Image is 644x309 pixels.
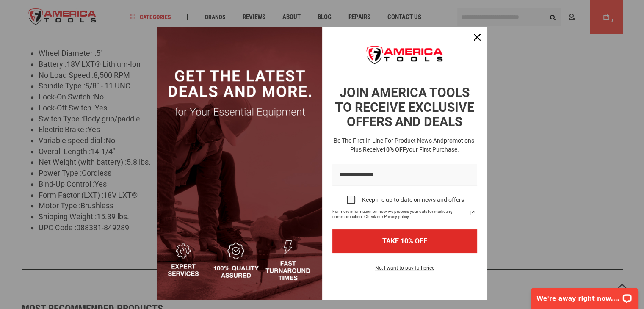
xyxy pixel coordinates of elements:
svg: close icon [474,34,481,41]
button: TAKE 10% OFF [332,229,477,253]
a: Read our Privacy Policy [467,208,477,218]
div: Keep me up to date on news and offers [362,196,464,204]
strong: 10% OFF [383,146,406,153]
span: For more information on how we process your data for marketing communication. Check our Privacy p... [332,209,467,219]
svg: link icon [467,208,477,218]
span: promotions. Plus receive your first purchase. [350,137,476,153]
button: Close [467,27,487,47]
button: No, I want to pay full price [368,263,441,278]
iframe: LiveChat chat widget [525,282,644,309]
h3: Be the first in line for product news and [331,136,479,154]
input: Email field [332,164,477,186]
strong: JOIN AMERICA TOOLS TO RECEIVE EXCLUSIVE OFFERS AND DEALS [335,85,474,129]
